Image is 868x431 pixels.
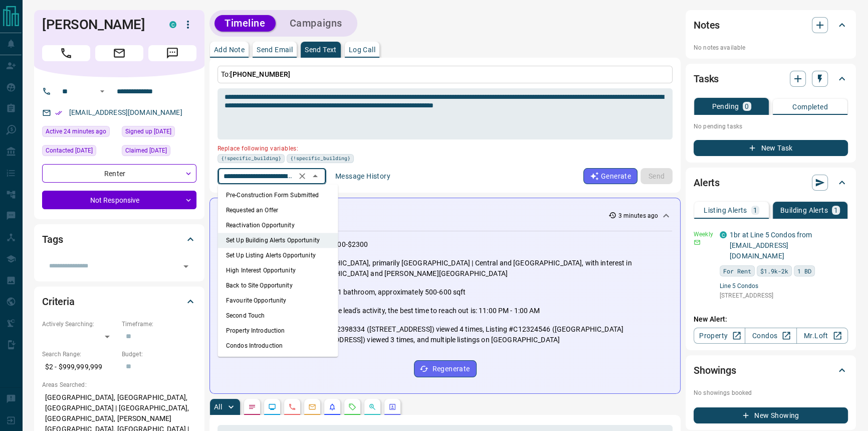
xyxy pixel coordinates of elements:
[42,45,90,61] span: Call
[218,308,338,323] li: Second Touch
[42,380,196,389] p: Areas Searched:
[218,66,673,83] p: To:
[760,266,788,276] span: $1.9k-2k
[42,227,196,251] div: Tags
[248,403,256,411] svg: Notes
[328,403,336,411] svg: Listing Alerts
[694,407,848,423] button: New Showing
[55,109,62,116] svg: Email Verified
[218,203,338,218] li: Requested an Offer
[300,324,672,345] p: Listing #C12398334 ([STREET_ADDRESS]) viewed 4 times, Listing #C12324546 ([GEOGRAPHIC_DATA][STREE...
[42,191,196,209] div: Not Responsive
[214,403,222,410] p: All
[221,155,281,163] span: {!specific_building}
[753,207,757,214] p: 1
[69,108,182,116] a: [EMAIL_ADDRESS][DOMAIN_NAME]
[122,350,196,359] p: Budget:
[300,287,466,298] p: 1 bedroom, 1 bathroom, approximately 500-600 sqft
[694,140,848,156] button: New Task
[329,168,396,184] button: Message History
[257,46,293,53] p: Send Email
[218,278,338,293] li: Back to Site Opportunity
[218,188,338,203] li: Pre-Construction Form Submitted
[618,211,658,220] p: 3 minutes ago
[834,207,838,214] p: 1
[42,164,196,183] div: Renter
[290,155,350,163] span: {!specific_building}
[214,46,245,53] p: Add Note
[218,206,672,225] div: Activity Summary3 minutes ago
[218,248,338,263] li: Set Up Listing Alerts Opportunity
[218,218,338,233] li: Reactivation Opportunity
[230,70,290,78] span: [PHONE_NUMBER]
[694,388,848,397] p: No showings booked
[349,46,375,53] p: Log Call
[268,403,276,411] svg: Lead Browsing Activity
[42,231,63,247] h2: Tags
[218,293,338,308] li: Favourite Opportunity
[694,43,848,52] p: No notes available
[720,231,727,238] div: condos.ca
[96,85,108,97] button: Open
[720,282,848,290] a: Line 5 Condos
[723,266,751,276] span: For Rent
[792,103,828,110] p: Completed
[694,358,848,382] div: Showings
[42,145,117,159] div: Wed Jan 29 2025
[122,320,196,329] p: Timeframe:
[148,45,196,61] span: Message
[704,207,747,214] p: Listing Alerts
[218,263,338,278] li: High Interest Opportunity
[308,403,316,411] svg: Emails
[368,403,376,411] svg: Opportunities
[745,328,796,344] a: Condos
[125,146,167,156] span: Claimed [DATE]
[122,126,196,140] div: Fri Oct 25 2024
[46,126,106,136] span: Active 24 minutes ago
[694,328,745,344] a: Property
[169,21,176,28] div: condos.ca
[288,403,296,411] svg: Calls
[745,103,749,110] p: 0
[218,323,338,338] li: Property Introduction
[42,17,154,33] h1: [PERSON_NAME]
[308,169,322,183] button: Close
[694,239,701,246] svg: Email
[95,45,143,61] span: Email
[694,67,848,91] div: Tasks
[694,119,848,134] p: No pending tasks
[42,126,117,140] div: Tue Sep 16 2025
[694,13,848,37] div: Notes
[796,328,848,344] a: Mr.Loft
[42,350,117,359] p: Search Range:
[694,230,714,239] p: Weekly
[305,46,337,53] p: Send Text
[122,145,196,159] div: Mon Nov 18 2024
[218,233,338,248] li: Set Up Building Alerts Opportunity
[46,146,93,156] span: Contacted [DATE]
[42,290,196,314] div: Criteria
[797,266,811,276] span: 1 BD
[414,360,477,377] button: Regenerate
[388,403,396,411] svg: Agent Actions
[348,403,356,411] svg: Requests
[694,175,720,191] h2: Alerts
[42,320,117,329] p: Actively Searching:
[300,306,540,316] p: Based on the lead's activity, the best time to reach out is: 11:00 PM - 1:00 AM
[712,103,739,110] p: Pending
[218,338,338,353] li: Condos Introduction
[295,169,309,183] button: Clear
[780,207,828,214] p: Building Alerts
[42,294,75,310] h2: Criteria
[694,17,720,33] h2: Notes
[694,362,736,378] h2: Showings
[694,71,719,87] h2: Tasks
[125,126,171,136] span: Signed up [DATE]
[214,15,276,32] button: Timeline
[694,171,848,195] div: Alerts
[300,258,672,279] p: [GEOGRAPHIC_DATA], primarily [GEOGRAPHIC_DATA] | Central and [GEOGRAPHIC_DATA], with interest in ...
[730,231,812,260] a: 1br at Line 5 Condos from [EMAIL_ADDRESS][DOMAIN_NAME]
[179,259,193,273] button: Open
[720,291,848,300] p: [STREET_ADDRESS]
[694,314,848,325] p: New Alert:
